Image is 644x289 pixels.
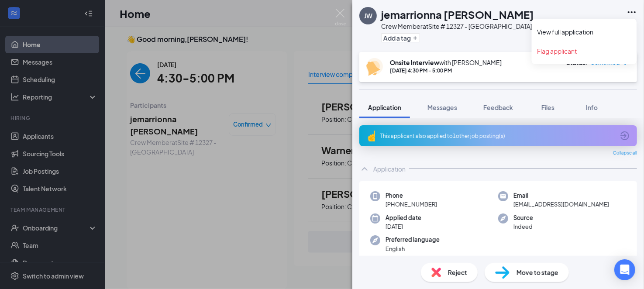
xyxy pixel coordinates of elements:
span: Applied date [386,213,421,222]
svg: ChevronUp [359,164,370,174]
span: Phone [386,191,437,200]
span: Application [368,103,401,111]
span: Move to stage [517,268,558,277]
div: [DATE] 4:30 PM - 5:00 PM [390,67,502,74]
div: This applicant also applied to 1 other job posting(s) [380,132,614,140]
div: Open Intercom Messenger [614,259,635,280]
div: JW [364,11,372,20]
button: PlusAdd a tag [381,33,420,42]
span: Collapse all [613,150,637,157]
div: with [PERSON_NAME] [390,58,502,67]
div: Application [373,165,406,173]
span: Messages [427,103,457,111]
span: Indeed [513,222,533,231]
b: Onsite Interview [390,58,439,66]
span: Email [513,191,609,200]
span: English [386,244,440,253]
span: Reject [448,268,467,277]
span: [EMAIL_ADDRESS][DOMAIN_NAME] [513,200,609,209]
svg: Ellipses [627,7,637,17]
svg: Plus [413,35,418,41]
span: [DATE] [386,222,421,231]
span: Preferred language [386,235,440,244]
h1: jemarrionna [PERSON_NAME] [381,7,534,22]
span: Source [513,213,533,222]
a: View full application [537,28,631,36]
span: Feedback [483,103,513,111]
div: Crew Member at Site # 12327 - [GEOGRAPHIC_DATA] [381,22,534,31]
span: Files [541,103,554,111]
svg: ArrowCircle [620,131,630,141]
span: [PHONE_NUMBER] [386,200,437,209]
span: Info [586,103,598,111]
